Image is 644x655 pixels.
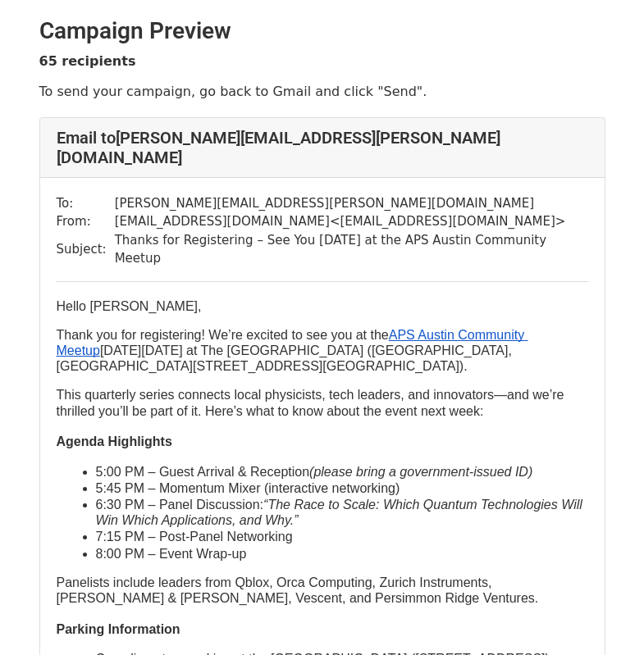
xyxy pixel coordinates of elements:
span: “The Race to Scale: Which Quantum Technologies Will Win Which Applications, and Why.” [96,498,587,527]
span: 5:45 PM – Momentum Mixer (interactive networking) [96,481,400,495]
span: APS Austin Community Meetup [57,328,528,357]
span: Agenda Highlights [57,434,172,448]
a: APS Austin Community Meetup [57,327,528,358]
h4: Email to [PERSON_NAME][EMAIL_ADDRESS][PERSON_NAME][DOMAIN_NAME] [57,128,588,167]
span: Hello [PERSON_NAME], [57,299,202,313]
span: Thank you for registering! We’re excited to see you at the [57,328,389,342]
span: Panelists include leaders from Qblox, Orca Computing, Zurich Instruments, [PERSON_NAME] & [PERSON... [57,575,539,605]
span: 6:30 PM – Panel Discussion: [96,498,264,512]
td: [EMAIL_ADDRESS][DOMAIN_NAME] < [EMAIL_ADDRESS][DOMAIN_NAME] > [115,212,588,231]
strong: 65 recipients [39,53,136,69]
span: 7:15 PM – Post-Panel Networking [96,530,293,544]
span: 8:00 PM – Event Wrap-up [96,547,247,561]
span: (please bring a government-issued ID) [309,465,532,479]
td: Subject: [57,231,115,268]
p: To send your campaign, go back to Gmail and click "Send". [39,83,605,100]
h2: Campaign Preview [39,17,605,45]
span: 5:00 PM – Guest Arrival & Reception [96,465,310,479]
td: Thanks for Registering – See You [DATE] at the APS Austin Community Meetup [115,231,588,268]
span: Parking Information [57,622,180,636]
td: From: [57,212,115,231]
td: [PERSON_NAME][EMAIL_ADDRESS][PERSON_NAME][DOMAIN_NAME] [115,194,588,213]
span: [DATE][DATE] at The [GEOGRAPHIC_DATA] ([GEOGRAPHIC_DATA], [GEOGRAPHIC_DATA][STREET_ADDRESS][GEOGR... [57,343,516,373]
span: This quarterly series connects local physicists, tech leaders, and innovators—and we’re thrilled ... [57,388,568,417]
td: To: [57,194,115,213]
